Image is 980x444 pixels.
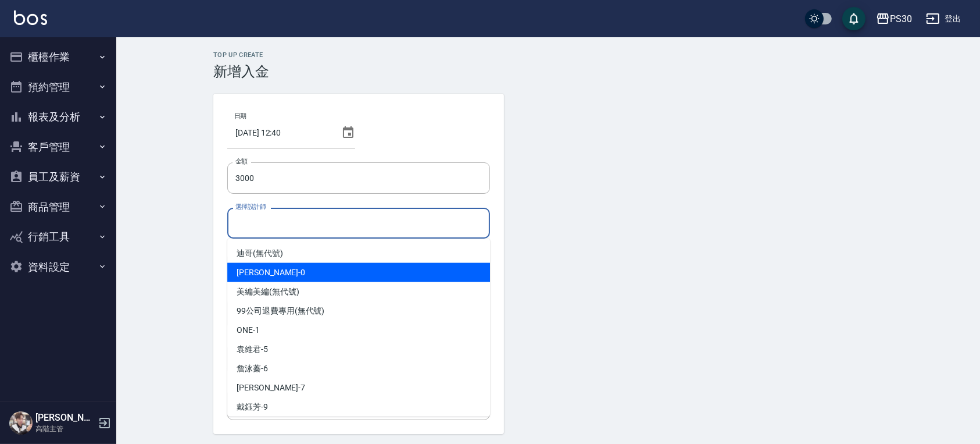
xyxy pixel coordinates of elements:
button: 櫃檯作業 [5,42,112,72]
button: 資料設定 [5,252,112,282]
button: 行銷工具 [5,222,112,252]
button: save [842,7,865,30]
div: PS30 [890,12,912,26]
img: Person [9,411,33,435]
button: 員工及薪資 [5,162,112,192]
h5: [PERSON_NAME] [35,412,95,424]
button: PS30 [871,7,917,31]
span: 詹泳蓁 -6 [237,363,268,375]
label: 選擇設計師 [235,203,266,211]
button: 報表及分析 [5,102,112,132]
label: 金額 [235,157,248,166]
span: 戴鈺芳 -9 [237,401,268,413]
span: ONE -1 [237,324,260,336]
span: 袁維君 -5 [237,343,268,356]
span: [PERSON_NAME] -0 [237,267,305,279]
img: Logo [14,10,47,25]
span: [PERSON_NAME] -7 [237,382,305,394]
label: 日期 [234,112,246,120]
button: 客戶管理 [5,132,112,162]
p: 高階主管 [35,424,95,434]
button: 登出 [921,8,966,30]
span: 迪哥 (無代號) [237,247,283,260]
span: 美編美編 (無代號) [237,286,299,298]
h2: Top Up Create [213,51,883,59]
h3: 新增入金 [213,63,883,80]
span: 99公司退費專用 (無代號) [237,305,324,317]
button: 商品管理 [5,192,112,222]
button: 預約管理 [5,72,112,102]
